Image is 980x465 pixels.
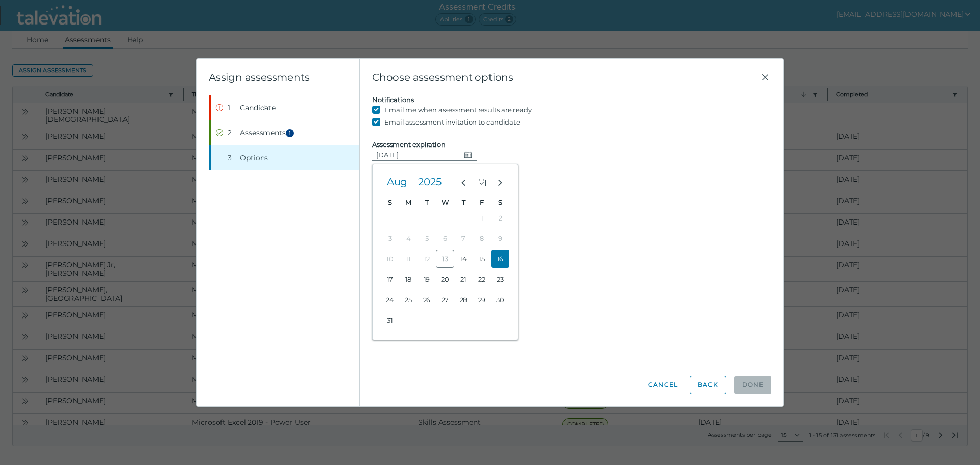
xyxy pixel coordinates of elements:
[372,71,759,83] span: Choose assessment options
[372,95,414,104] label: Notifications
[211,95,359,120] button: Error
[436,270,454,288] button: Wednesday, August 20, 2025
[228,153,236,163] div: 3
[491,173,509,191] button: Next month
[473,173,491,191] button: Current month
[491,290,509,309] button: Saturday, August 30, 2025
[381,311,399,329] button: Sunday, August 31, 2025
[418,290,436,309] button: Tuesday, August 26, 2025
[211,145,359,170] button: 3Options
[498,198,502,206] span: Saturday
[399,290,418,309] button: Monday, August 25, 2025
[384,104,532,116] label: Email me when assessment results are ready
[759,71,771,83] button: Close
[473,290,491,309] button: Friday, August 29, 2025
[496,178,505,187] cds-icon: Next month
[454,270,473,288] button: Thursday, August 21, 2025
[690,376,726,394] button: Back
[477,178,486,187] cds-icon: Current month
[491,250,509,268] button: Saturday, August 16, 2025 - Selected
[381,290,399,309] button: Sunday, August 24, 2025
[228,128,236,138] div: 2
[388,198,392,206] span: Sunday
[240,128,297,138] span: Assessments
[381,270,399,288] button: Sunday, August 17, 2025
[436,290,454,309] button: Wednesday, August 27, 2025
[399,270,418,288] button: Monday, August 18, 2025
[460,149,477,161] button: Change date, 08/16/2025
[211,120,359,145] button: Completed
[734,376,771,394] button: Done
[228,103,236,113] div: 1
[418,270,436,288] button: Tuesday, August 19, 2025
[286,129,294,137] span: 1
[454,250,473,268] button: Thursday, August 14, 2025
[372,149,460,161] input: MM/DD/YYYY
[240,153,268,163] span: Options
[381,173,413,191] button: Select month, the current month is Aug
[405,198,411,206] span: Monday
[454,173,473,191] button: Previous month
[240,103,276,113] span: Candidate
[384,116,520,128] label: Email assessment invitation to candidate
[462,198,465,206] span: Thursday
[215,104,224,112] cds-icon: Error
[480,198,484,206] span: Friday
[413,173,446,191] button: Select year, the current year is 2025
[645,376,681,394] button: Cancel
[372,140,446,149] label: Assessment expiration
[209,95,359,170] nav: Wizard steps
[473,270,491,288] button: Friday, August 22, 2025
[459,178,468,187] cds-icon: Previous month
[372,164,518,340] clr-datepicker-view-manager: Choose date
[491,270,509,288] button: Saturday, August 23, 2025
[215,129,224,137] cds-icon: Completed
[454,290,473,309] button: Thursday, August 28, 2025
[473,250,491,268] button: Friday, August 15, 2025
[442,198,449,206] span: Wednesday
[425,198,429,206] span: Tuesday
[209,71,309,83] clr-wizard-title: Assign assessments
